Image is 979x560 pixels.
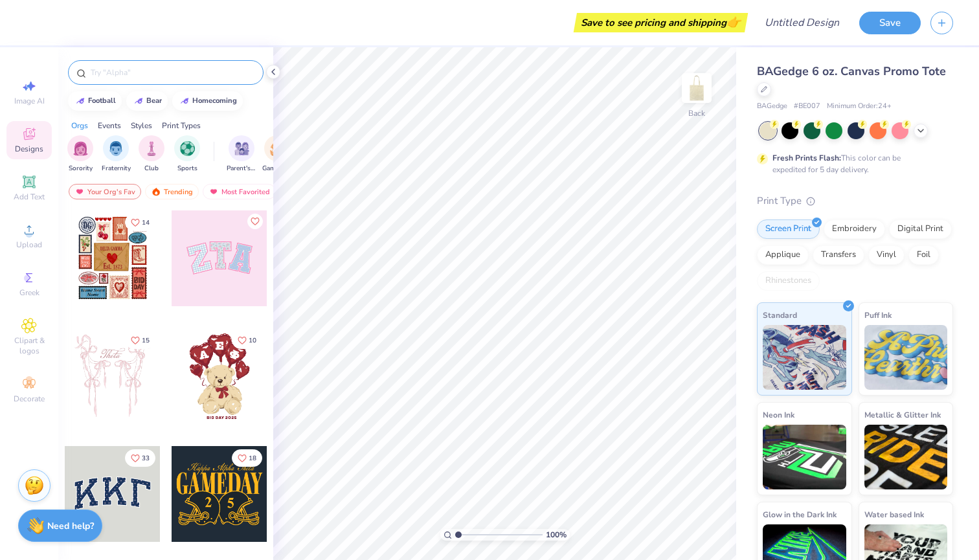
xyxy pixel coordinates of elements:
[794,101,820,112] span: # BE007
[89,66,255,79] input: Try "Alpha"
[151,187,161,196] img: trending.gif
[139,135,164,174] div: filter for Club
[133,97,144,105] img: trend_line.gif
[763,408,794,421] span: Neon Ink
[174,135,200,174] div: filter for Sports
[67,135,93,174] div: filter for Sorority
[109,141,123,156] img: Fraternity Image
[67,135,93,174] button: filter button
[227,135,256,174] div: filter for Parent's Weekend
[69,184,141,199] div: Your Org's Fav
[270,141,285,156] img: Game Day Image
[125,449,155,467] button: Like
[142,219,150,226] span: 14
[125,214,155,231] button: Like
[47,520,94,532] strong: Need help?
[772,153,841,163] strong: Fresh Prints Flash:
[145,184,199,199] div: Trending
[14,394,45,404] span: Decorate
[102,164,131,174] span: Fraternity
[177,164,197,174] span: Sports
[98,120,121,131] div: Events
[757,271,820,291] div: Rhinestones
[19,287,39,298] span: Greek
[864,408,941,421] span: Metallic & Glitter Ink
[131,120,152,131] div: Styles
[757,245,809,265] div: Applique
[757,219,820,239] div: Screen Print
[144,164,159,174] span: Club
[88,97,116,104] div: football
[68,91,122,111] button: football
[71,120,88,131] div: Orgs
[203,184,276,199] div: Most Favorited
[6,335,52,356] span: Clipart & logos
[208,187,219,196] img: most_fav.gif
[249,337,256,344] span: 10
[757,63,946,79] span: BAGedge 6 oz. Canvas Promo Tote
[139,135,164,174] button: filter button
[757,101,787,112] span: BAGedge
[142,455,150,462] span: 33
[824,219,885,239] div: Embroidery
[859,12,921,34] button: Save
[102,135,131,174] div: filter for Fraternity
[75,97,85,105] img: trend_line.gif
[684,75,710,101] img: Back
[180,141,195,156] img: Sports Image
[726,14,741,30] span: 👉
[16,240,42,250] span: Upload
[234,141,249,156] img: Parent's Weekend Image
[577,13,745,32] div: Save to see pricing and shipping
[757,194,953,208] div: Print Type
[864,508,924,521] span: Water based Ink
[69,164,93,174] span: Sorority
[142,337,150,344] span: 15
[192,97,237,104] div: homecoming
[889,219,952,239] div: Digital Print
[864,425,948,489] img: Metallic & Glitter Ink
[162,120,201,131] div: Print Types
[227,164,256,174] span: Parent's Weekend
[262,164,292,174] span: Game Day
[868,245,905,265] div: Vinyl
[763,508,837,521] span: Glow in the Dark Ink
[146,97,162,104] div: bear
[232,331,262,349] button: Like
[73,141,88,156] img: Sorority Image
[249,455,256,462] span: 18
[74,187,85,196] img: most_fav.gif
[813,245,864,265] div: Transfers
[174,135,200,174] button: filter button
[247,214,263,229] button: Like
[864,308,892,322] span: Puff Ink
[763,425,846,489] img: Neon Ink
[827,101,892,112] span: Minimum Order: 24 +
[763,308,797,322] span: Standard
[763,325,846,390] img: Standard
[14,192,45,202] span: Add Text
[227,135,256,174] button: filter button
[14,96,45,106] span: Image AI
[546,529,567,541] span: 100 %
[772,152,932,175] div: This color can be expedited for 5 day delivery.
[126,91,168,111] button: bear
[144,141,159,156] img: Club Image
[232,449,262,467] button: Like
[688,107,705,119] div: Back
[908,245,939,265] div: Foil
[172,91,243,111] button: homecoming
[262,135,292,174] button: filter button
[15,144,43,154] span: Designs
[179,97,190,105] img: trend_line.gif
[864,325,948,390] img: Puff Ink
[102,135,131,174] button: filter button
[754,10,850,36] input: Untitled Design
[125,331,155,349] button: Like
[262,135,292,174] div: filter for Game Day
